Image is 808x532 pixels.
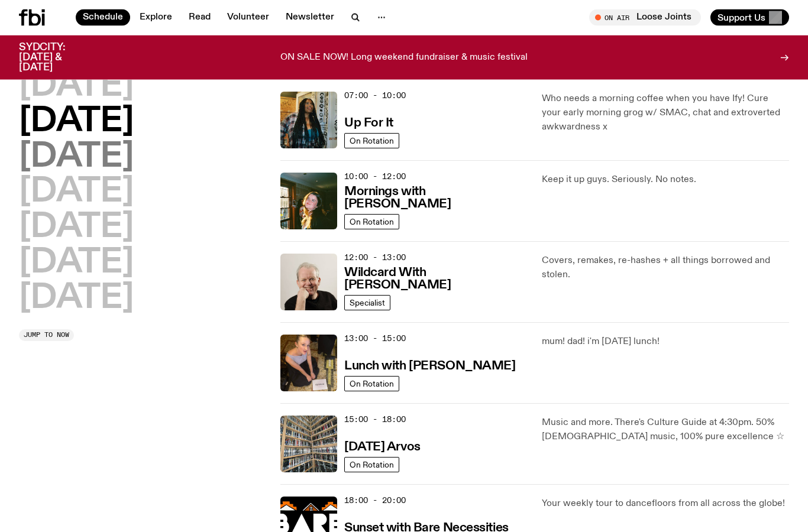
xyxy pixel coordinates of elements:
[344,361,515,373] h3: Lunch with [PERSON_NAME]
[350,460,394,469] span: On Rotation
[344,184,528,211] a: Mornings with [PERSON_NAME]
[710,9,789,26] button: Support Us
[350,218,394,226] span: On Rotation
[344,377,399,392] a: On Rotation
[344,495,406,507] span: 18:00 - 20:00
[542,254,789,283] p: Covers, remakes, re-hashes + all things borrowed and stolen.
[279,9,341,26] a: Newsletter
[344,414,406,426] span: 15:00 - 18:00
[280,92,337,149] img: Ify - a Brown Skin girl with black braided twists, looking up to the side with her tongue stickin...
[350,137,394,145] span: On Rotation
[280,335,337,392] img: SLC lunch cover
[344,439,421,454] a: [DATE] Arvos
[19,105,134,138] button: [DATE]
[19,246,134,280] button: [DATE]
[589,9,701,26] button: On AirLoose Joints
[19,282,134,315] button: [DATE]
[19,43,95,73] h3: SYDCITY: [DATE] & [DATE]
[132,9,179,26] a: Explore
[220,9,276,26] a: Volunteer
[19,70,134,103] button: [DATE]
[19,176,134,209] button: [DATE]
[350,299,385,307] span: Specialist
[19,141,134,174] button: [DATE]
[76,9,130,26] a: Schedule
[542,416,789,445] p: Music and more. There's Culture Guide at 4:30pm. 50% [DEMOGRAPHIC_DATA] music, 100% pure excellen...
[19,211,134,244] button: [DATE]
[542,497,789,511] p: Your weekly tour to dancefloors from all across the globe!
[280,416,337,473] img: A corner shot of the fbi music library
[280,53,528,63] p: ON SALE NOW! Long weekend fundraiser & music festival
[19,329,74,341] button: Jump to now
[542,335,789,349] p: mum! dad! i'm [DATE] lunch!
[344,458,399,473] a: On Rotation
[24,332,69,338] span: Jump to now
[542,92,789,135] p: Who needs a morning coffee when you have Ify! Cure your early morning grog w/ SMAC, chat and extr...
[344,215,399,230] a: On Rotation
[344,171,406,183] span: 10:00 - 12:00
[717,12,765,23] span: Support Us
[344,267,528,292] h3: Wildcard With [PERSON_NAME]
[344,265,528,292] a: Wildcard With [PERSON_NAME]
[344,333,406,345] span: 13:00 - 15:00
[182,9,218,26] a: Read
[344,442,421,454] h3: [DATE] Arvos
[344,90,406,102] span: 07:00 - 10:00
[344,134,399,149] a: On Rotation
[280,254,337,311] img: Stuart is smiling charmingly, wearing a black t-shirt against a stark white background.
[542,173,789,187] p: Keep it up guys. Seriously. No notes.
[344,252,406,264] span: 12:00 - 13:00
[344,118,393,130] h3: Up For It
[344,358,515,373] a: Lunch with [PERSON_NAME]
[344,186,528,211] h3: Mornings with [PERSON_NAME]
[344,115,393,130] a: Up For It
[344,296,390,311] a: Specialist
[350,379,394,388] span: On Rotation
[280,173,337,230] img: Freya smiles coyly as she poses for the image.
